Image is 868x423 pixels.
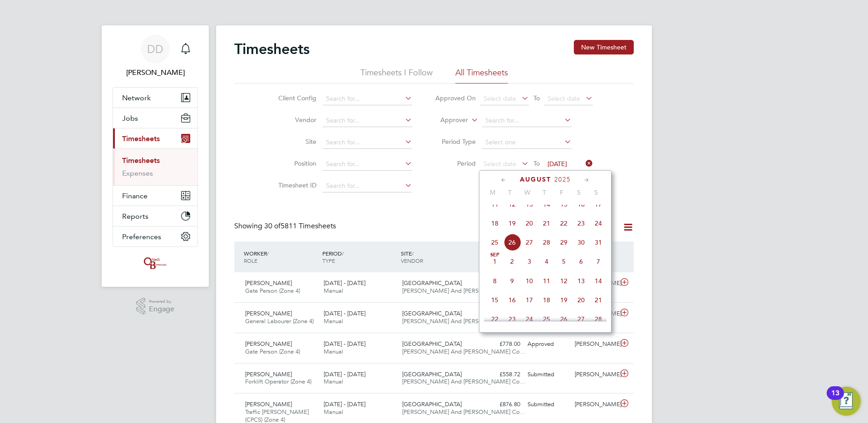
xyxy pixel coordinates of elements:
span: 13 [572,272,590,290]
span: 30 of [264,221,281,231]
div: Submitted [524,397,571,412]
span: Gate Person (Zone 4) [245,287,300,295]
div: Timesheets [113,148,197,185]
button: New Timesheet [574,40,634,54]
div: £622.40 [477,276,524,291]
span: To [531,157,542,169]
span: 20 [521,215,538,232]
span: 22 [486,310,503,328]
div: Showing [234,221,338,231]
span: 20 [572,291,590,309]
button: Finance [113,186,197,206]
span: [PERSON_NAME] And [PERSON_NAME] Co… [402,408,526,416]
span: Manual [324,408,343,416]
span: 6 [572,253,590,270]
span: 11 [538,272,555,290]
span: Gate Person (Zone 4) [245,348,300,355]
a: Expenses [122,169,153,177]
span: 25 [538,310,555,328]
span: Manual [324,378,343,385]
span: 9 [503,272,521,290]
input: Search for... [323,114,412,127]
div: PERIOD [320,245,399,269]
span: 1 [486,253,503,270]
span: Sep [486,253,503,257]
div: £876.80 [477,397,524,412]
button: Preferences [113,226,197,246]
span: [PERSON_NAME] [245,400,292,408]
span: 11 [486,196,503,213]
span: 27 [572,310,590,328]
span: T [536,188,553,197]
span: 28 [538,234,555,251]
span: 23 [572,215,590,232]
span: Select date [483,94,516,103]
span: 31 [590,234,607,251]
span: [GEOGRAPHIC_DATA] [402,340,462,348]
span: / [342,250,344,257]
span: / [267,250,269,257]
span: F [553,188,570,197]
li: All Timesheets [455,67,508,84]
span: 21 [590,291,607,309]
span: 19 [555,291,572,309]
span: Jobs [122,114,138,123]
label: Vendor [276,116,316,124]
span: 18 [538,291,555,309]
span: 5 [555,253,572,270]
span: 26 [503,234,521,251]
label: Approver [427,116,468,125]
label: All [580,223,614,232]
span: 18 [486,215,503,232]
span: 2025 [554,176,571,183]
div: [PERSON_NAME] [571,337,618,352]
span: 22 [555,215,572,232]
span: To [531,92,542,104]
span: 14 [590,272,607,290]
span: DD [147,43,163,55]
span: 30 [572,234,590,251]
span: Select date [547,94,580,103]
span: [GEOGRAPHIC_DATA] [402,400,462,408]
a: Timesheets [122,156,160,165]
span: W [518,188,536,197]
span: 23 [503,310,521,328]
span: S [570,188,587,197]
span: [GEOGRAPHIC_DATA] [402,370,462,378]
label: Position [276,159,316,167]
div: WORKER [242,245,320,269]
span: [DATE] - [DATE] [324,370,365,378]
div: £751.20 [477,306,524,321]
div: Submitted [524,367,571,382]
button: Timesheets [113,128,197,148]
span: 17 [590,196,607,213]
span: 29 [555,234,572,251]
span: [PERSON_NAME] And [PERSON_NAME] Co… [402,287,526,295]
span: Manual [324,348,343,355]
span: [PERSON_NAME] And [PERSON_NAME] Co… [402,348,526,355]
span: 24 [521,310,538,328]
span: 27 [521,234,538,251]
span: Reports [122,212,148,221]
a: Go to home page [113,256,198,271]
a: DD[PERSON_NAME] [113,34,198,78]
span: S [587,188,605,197]
span: 7 [590,253,607,270]
div: [PERSON_NAME] [571,367,618,382]
span: [DATE] - [DATE] [324,340,365,348]
span: TYPE [322,257,335,264]
span: ROLE [244,257,257,264]
input: Search for... [323,93,412,105]
label: Period Type [435,138,476,146]
nav: Main navigation [102,25,209,287]
span: August [520,176,551,183]
span: 17 [521,291,538,309]
span: Powered by [149,298,174,305]
span: 2 [503,253,521,270]
span: Select date [483,160,516,168]
span: 24 [590,215,607,232]
span: [DATE] - [DATE] [324,310,365,317]
label: Approved On [435,94,476,102]
span: 25 [486,234,503,251]
span: 21 [538,215,555,232]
